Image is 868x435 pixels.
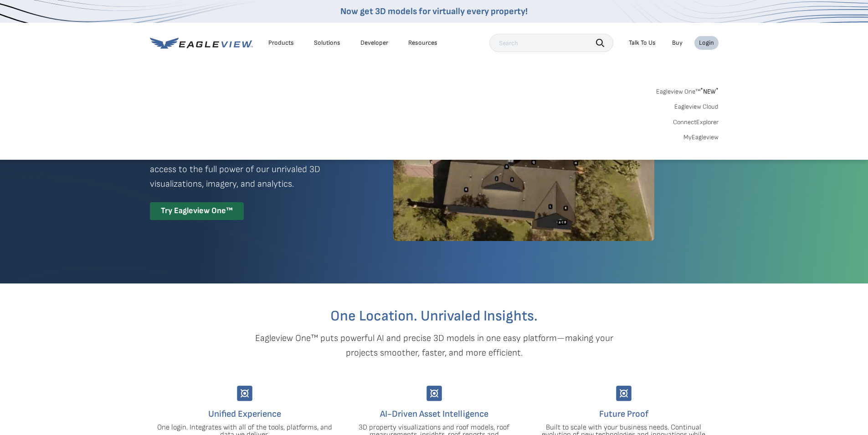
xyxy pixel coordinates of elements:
h2: One Location. Unrivaled Insights. [157,309,712,324]
img: Group-9744.svg [616,386,632,401]
div: Talk To Us [629,39,656,47]
span: NEW [700,88,719,95]
div: Resources [408,39,437,47]
input: Search [489,34,613,52]
h4: Future Proof [536,407,712,421]
a: Buy [672,39,683,47]
img: Group-9744.svg [237,386,252,401]
p: Eagleview One™ puts powerful AI and precise 3D models in one easy platform—making your projects s... [239,331,629,360]
h4: Unified Experience [157,407,333,421]
img: Group-9744.svg [426,386,442,401]
a: Now get 3D models for virtually every property! [340,6,528,17]
a: Developer [360,39,388,47]
a: MyEagleview [683,133,719,142]
h4: AI-Driven Asset Intelligence [346,407,522,421]
a: Eagleview Cloud [674,103,719,111]
div: Solutions [314,39,340,47]
div: Login [699,39,714,47]
div: Products [268,39,294,47]
div: Try Eagleview One™ [150,202,244,220]
p: A premium digital experience that provides seamless access to the full power of our unrivaled 3D ... [150,147,360,191]
a: ConnectExplorer [673,118,719,126]
a: Eagleview One™*NEW* [656,85,719,95]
